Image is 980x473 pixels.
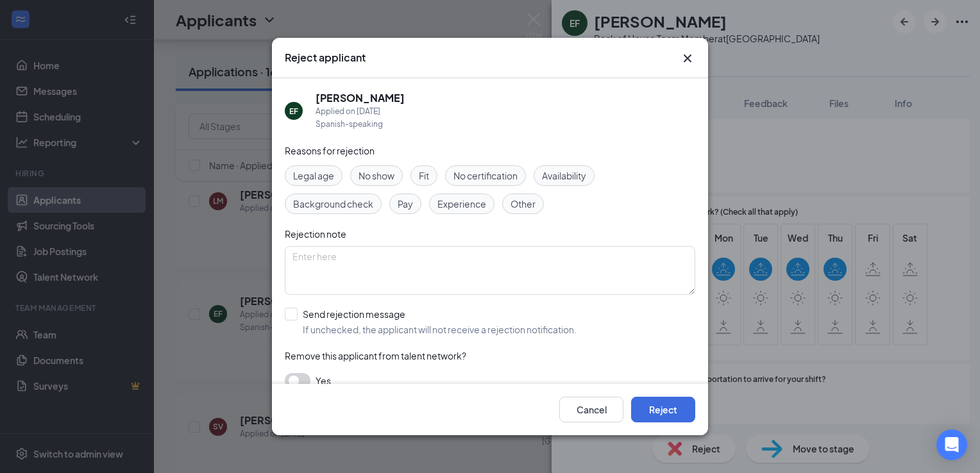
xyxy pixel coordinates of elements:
[293,197,373,211] span: Background check
[542,169,586,183] span: Availability
[285,350,466,361] span: Remove this applicant from talent network?
[936,429,967,460] div: Open Intercom Messenger
[453,169,518,183] span: No certification
[289,106,298,117] div: EF
[285,145,375,156] span: Reasons for rejection
[293,169,334,183] span: Legal age
[437,197,486,211] span: Experience
[559,397,623,422] button: Cancel
[680,51,695,66] svg: Cross
[285,228,346,240] span: Rejection note
[316,373,331,388] span: Yes
[316,91,405,105] h5: [PERSON_NAME]
[316,118,405,131] div: Spanish-speaking
[285,51,366,65] h3: Reject applicant
[398,197,413,211] span: Pay
[359,169,394,183] span: No show
[680,51,695,66] button: Close
[631,397,695,422] button: Reject
[511,197,536,211] span: Other
[316,105,405,118] div: Applied on [DATE]
[419,169,429,183] span: Fit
